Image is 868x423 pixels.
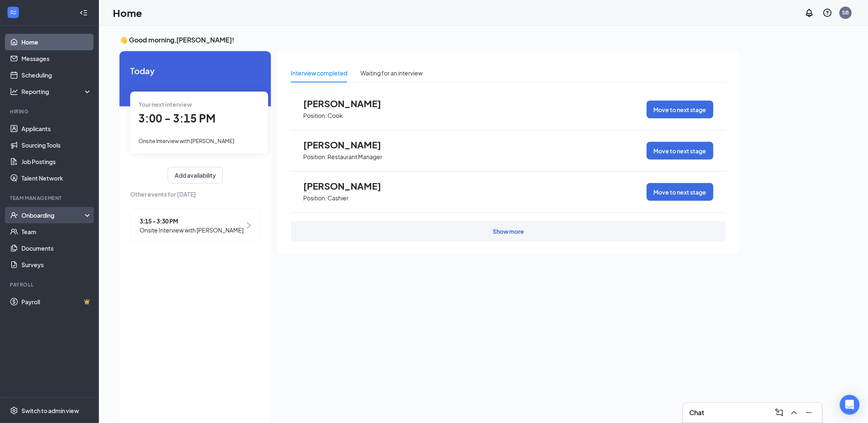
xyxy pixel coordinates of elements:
div: Onboarding [21,211,85,219]
svg: ComposeMessage [774,408,784,418]
a: Documents [21,240,92,256]
button: Move to next stage [647,142,714,160]
a: Sourcing Tools [21,137,92,153]
svg: Analysis [10,87,18,96]
span: Onsite Interview with [PERSON_NAME] [140,226,243,235]
a: Messages [21,50,92,67]
button: Add availability [168,167,223,183]
button: Move to next stage [647,101,714,118]
h3: 👋 Good morning, [PERSON_NAME] ! [119,35,739,45]
svg: Settings [10,407,18,415]
a: Scheduling [21,67,92,83]
button: ComposeMessage [773,406,786,419]
span: Today [130,64,260,77]
span: Your next interview [138,101,192,108]
svg: QuestionInfo [823,8,833,18]
svg: Collapse [80,9,88,17]
svg: UserCheck [10,211,18,219]
a: Home [21,34,92,50]
div: Team Management [10,195,90,202]
div: Waiting for an interview [360,68,423,78]
a: Talent Network [21,170,92,186]
button: Minimize [802,406,816,419]
span: Onsite Interview with [PERSON_NAME] [138,138,234,144]
div: Reporting [21,87,92,96]
p: Position: [303,153,327,161]
a: Job Postings [21,153,92,170]
span: [PERSON_NAME] [303,98,394,109]
div: Payroll [10,281,90,288]
span: 3:00 - 3:15 PM [138,111,215,125]
div: SB [842,9,849,16]
button: Move to next stage [647,183,714,201]
p: Position: [303,194,327,202]
h3: Chat [690,408,704,417]
p: Restaurant Manager [328,153,382,161]
span: [PERSON_NAME] [303,181,394,191]
p: Position: [303,112,327,120]
div: Interview completed [291,68,347,78]
div: Open Intercom Messenger [840,395,860,415]
span: 3:15 - 3:30 PM [140,216,243,226]
a: Applicants [21,120,92,137]
span: [PERSON_NAME] [303,139,394,150]
a: PayrollCrown [21,294,92,310]
svg: ChevronUp [789,408,799,418]
div: Hiring [10,108,90,115]
svg: WorkstreamLogo [9,8,17,16]
button: ChevronUp [788,406,801,419]
a: Team [21,223,92,240]
svg: Minimize [804,408,814,418]
h1: Home [113,6,142,20]
p: Cashier [328,194,349,202]
div: Show more [493,227,524,235]
div: Switch to admin view [21,407,79,415]
a: Surveys [21,256,92,273]
svg: Notifications [805,8,814,18]
span: Other events for [DATE] [130,190,260,199]
p: Cook [328,112,343,120]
